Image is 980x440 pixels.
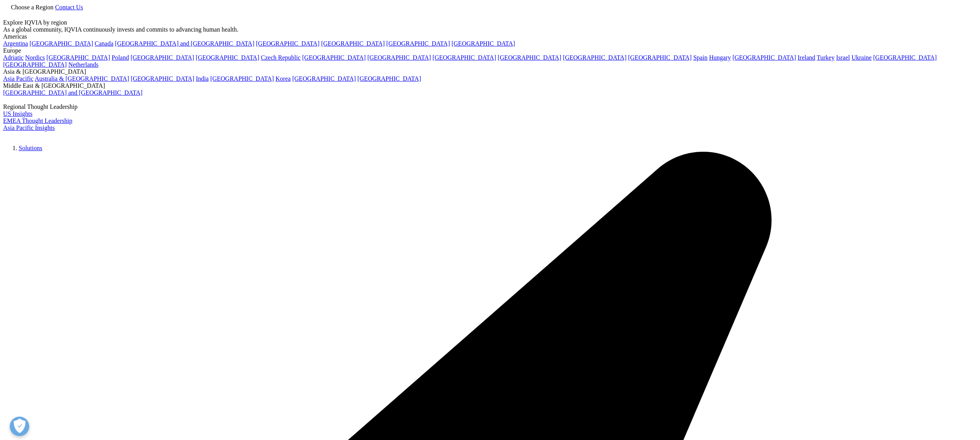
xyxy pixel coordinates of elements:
[302,54,366,61] a: [GEOGRAPHIC_DATA]
[30,40,93,47] a: [GEOGRAPHIC_DATA]
[498,54,561,61] a: [GEOGRAPHIC_DATA]
[358,75,421,82] a: [GEOGRAPHIC_DATA]
[3,33,977,40] div: Americas
[3,89,142,96] a: [GEOGRAPHIC_DATA] and [GEOGRAPHIC_DATA]
[693,54,707,61] a: Spain
[196,54,259,61] a: [GEOGRAPHIC_DATA]
[367,54,431,61] a: [GEOGRAPHIC_DATA]
[873,54,937,61] a: [GEOGRAPHIC_DATA]
[628,54,692,61] a: [GEOGRAPHIC_DATA]
[321,40,385,47] a: [GEOGRAPHIC_DATA]
[452,40,515,47] a: [GEOGRAPHIC_DATA]
[3,103,977,110] div: Regional Thought Leadership
[261,54,301,61] a: Czech Republic
[3,61,67,68] a: [GEOGRAPHIC_DATA]
[275,75,291,82] a: Korea
[256,40,319,47] a: [GEOGRAPHIC_DATA]
[11,4,53,11] span: Choose a Region
[851,54,872,61] a: Ukraine
[131,75,194,82] a: [GEOGRAPHIC_DATA]
[46,54,110,61] a: [GEOGRAPHIC_DATA]
[3,68,977,75] div: Asia & [GEOGRAPHIC_DATA]
[196,75,209,82] a: India
[3,117,72,124] a: EMEA Thought Leadership
[292,75,356,82] a: [GEOGRAPHIC_DATA]
[836,54,850,61] a: Israel
[25,54,45,61] a: Nordics
[386,40,450,47] a: [GEOGRAPHIC_DATA]
[432,54,496,61] a: [GEOGRAPHIC_DATA]
[563,54,626,61] a: [GEOGRAPHIC_DATA]
[817,54,835,61] a: Turkey
[3,47,977,54] div: Europe
[3,19,977,26] div: Explore IQVIA by region
[709,54,731,61] a: Hungary
[112,54,129,61] a: Poland
[19,145,42,151] a: Solutions
[3,26,977,33] div: As a global community, IQVIA continuously invests and commits to advancing human health.
[131,54,194,61] a: [GEOGRAPHIC_DATA]
[3,40,28,47] a: Argentina
[95,40,113,47] a: Canada
[68,61,98,68] a: Netherlands
[3,124,55,131] a: Asia Pacific Insights
[210,75,274,82] a: [GEOGRAPHIC_DATA]
[35,75,129,82] a: Australia & [GEOGRAPHIC_DATA]
[732,54,796,61] a: [GEOGRAPHIC_DATA]
[3,82,977,89] div: Middle East & [GEOGRAPHIC_DATA]
[3,54,23,61] a: Adriatic
[55,4,83,11] a: Contact Us
[3,110,32,117] a: US Insights
[797,54,815,61] a: Ireland
[115,40,254,47] a: [GEOGRAPHIC_DATA] and [GEOGRAPHIC_DATA]
[10,417,29,436] button: Open Preferences
[3,75,34,82] a: Asia Pacific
